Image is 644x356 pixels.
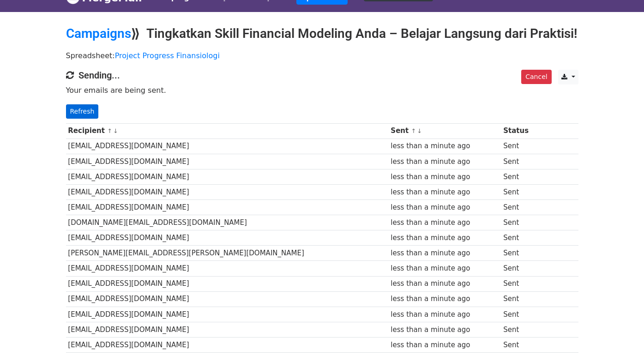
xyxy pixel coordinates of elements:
td: [EMAIL_ADDRESS][DOMAIN_NAME] [66,139,389,154]
p: Spreadsheet: [66,51,578,60]
td: Sent [501,154,541,169]
td: [EMAIL_ADDRESS][DOMAIN_NAME] [66,307,389,322]
td: [EMAIL_ADDRESS][DOMAIN_NAME] [66,276,389,291]
td: Sent [501,246,541,261]
div: less than a minute ago [391,157,499,167]
td: Sent [501,184,541,199]
a: ↑ [107,127,112,134]
th: Sent [389,123,501,139]
div: less than a minute ago [391,202,499,213]
td: [EMAIL_ADDRESS][DOMAIN_NAME] [66,322,389,337]
h2: ⟫ Tingkatkan Skill Financial Modeling Anda – Belajar Langsung dari Praktisi! [66,26,578,42]
div: less than a minute ago [391,294,499,304]
a: Cancel [521,70,551,84]
td: Sent [501,139,541,154]
div: less than a minute ago [391,309,499,320]
td: [EMAIL_ADDRESS][DOMAIN_NAME] [66,230,389,246]
a: ↓ [417,127,422,134]
td: Sent [501,169,541,184]
div: less than a minute ago [391,172,499,182]
td: Sent [501,307,541,322]
td: Sent [501,230,541,246]
div: less than a minute ago [391,325,499,335]
td: [EMAIL_ADDRESS][DOMAIN_NAME] [66,291,389,307]
div: less than a minute ago [391,217,499,228]
td: [EMAIL_ADDRESS][DOMAIN_NAME] [66,184,389,199]
td: [EMAIL_ADDRESS][DOMAIN_NAME] [66,200,389,215]
td: Sent [501,215,541,230]
td: [EMAIL_ADDRESS][DOMAIN_NAME] [66,154,389,169]
td: Sent [501,200,541,215]
th: Recipient [66,123,389,139]
a: Project Progress Finansiologi [115,51,220,60]
td: [EMAIL_ADDRESS][DOMAIN_NAME] [66,337,389,352]
div: less than a minute ago [391,233,499,243]
td: [DOMAIN_NAME][EMAIL_ADDRESS][DOMAIN_NAME] [66,215,389,230]
p: Your emails are being sent. [66,85,578,95]
td: Sent [501,261,541,276]
div: less than a minute ago [391,278,499,289]
td: Sent [501,322,541,337]
td: Sent [501,337,541,352]
td: [EMAIL_ADDRESS][DOMAIN_NAME] [66,169,389,184]
a: Refresh [66,104,99,119]
th: Status [501,123,541,139]
div: less than a minute ago [391,248,499,259]
iframe: Chat Widget [598,312,644,356]
td: Sent [501,291,541,307]
div: less than a minute ago [391,187,499,198]
h4: Sending... [66,70,578,81]
td: [EMAIL_ADDRESS][DOMAIN_NAME] [66,261,389,276]
td: Sent [501,276,541,291]
a: ↑ [411,127,416,134]
div: less than a minute ago [391,263,499,274]
td: [PERSON_NAME][EMAIL_ADDRESS][PERSON_NAME][DOMAIN_NAME] [66,246,389,261]
div: less than a minute ago [391,340,499,350]
div: less than a minute ago [391,141,499,151]
a: Campaigns [66,26,131,41]
a: ↓ [113,127,118,134]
